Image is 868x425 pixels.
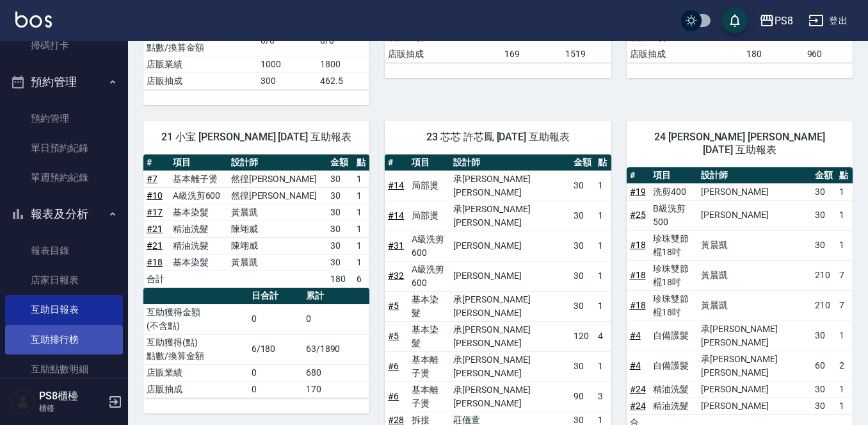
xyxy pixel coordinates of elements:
[570,291,595,321] td: 30
[170,237,228,254] td: 精油洗髮
[450,381,570,412] td: 承[PERSON_NAME][PERSON_NAME]
[595,321,611,351] td: 4
[812,397,836,414] td: 30
[353,221,370,237] td: 1
[39,390,104,403] h5: PS8櫃檯
[836,290,853,321] td: 7
[570,201,595,231] td: 30
[803,9,853,33] button: 登出
[650,230,698,260] td: 珍珠雙節棍18吋
[450,171,570,201] td: 承[PERSON_NAME][PERSON_NAME]
[595,381,611,412] td: 3
[812,230,836,260] td: 30
[775,13,793,29] div: PS8
[353,271,370,287] td: 6
[698,200,812,230] td: [PERSON_NAME]
[228,171,327,187] td: 然徨[PERSON_NAME]
[388,391,399,401] a: #6
[388,180,404,190] a: #14
[228,204,327,221] td: 黃晨凱
[408,351,450,381] td: 基本離子燙
[327,204,353,221] td: 30
[385,46,501,62] td: 店販抽成
[836,351,853,381] td: 2
[248,381,303,397] td: 0
[170,221,228,237] td: 精油洗髮
[627,167,650,184] th: #
[327,237,353,254] td: 30
[630,240,646,250] a: #18
[317,72,369,89] td: 462.5
[450,154,570,171] th: 設計師
[595,171,611,201] td: 1
[5,197,123,231] button: 報表及分析
[5,236,123,265] a: 報表目錄
[143,154,369,288] table: a dense table
[143,154,170,171] th: #
[327,254,353,271] td: 30
[570,351,595,381] td: 30
[143,56,257,72] td: 店販業績
[501,46,562,62] td: 169
[147,240,163,251] a: #21
[317,56,369,72] td: 1800
[143,304,248,334] td: 互助獲得金額 (不含點)
[595,351,611,381] td: 1
[698,381,812,397] td: [PERSON_NAME]
[408,154,450,171] th: 項目
[400,131,595,144] span: 23 芯芯 許芯鳳 [DATE] 互助報表
[698,167,812,184] th: 設計師
[722,8,748,33] button: save
[327,171,353,187] td: 30
[812,321,836,351] td: 30
[353,171,370,187] td: 1
[630,330,641,340] a: #4
[159,131,354,144] span: 21 小宝 [PERSON_NAME] [DATE] 互助報表
[630,187,646,197] a: #19
[812,183,836,200] td: 30
[450,291,570,321] td: 承[PERSON_NAME][PERSON_NAME]
[812,200,836,230] td: 30
[698,260,812,290] td: 黃晨凱
[388,210,404,221] a: #14
[248,288,303,304] th: 日合計
[388,240,404,251] a: #31
[327,187,353,204] td: 30
[228,154,327,171] th: 設計師
[5,133,123,163] a: 單日預約紀錄
[5,104,123,133] a: 預約管理
[650,397,698,414] td: 精油洗髮
[804,46,853,62] td: 960
[812,260,836,290] td: 210
[15,12,52,28] img: Logo
[170,254,228,271] td: 基本染髮
[143,364,248,381] td: 店販業績
[698,351,812,381] td: 承[PERSON_NAME][PERSON_NAME]
[698,230,812,260] td: 黃晨凱
[228,237,327,254] td: 陳翊威
[836,381,853,397] td: 1
[754,8,798,34] button: PS8
[143,271,170,287] td: 合計
[408,381,450,412] td: 基本離子燙
[353,237,370,254] td: 1
[147,207,163,217] a: #17
[650,321,698,351] td: 自備護髮
[698,397,812,414] td: [PERSON_NAME]
[327,271,353,287] td: 180
[303,304,370,334] td: 0
[595,154,611,171] th: 點
[5,31,123,60] a: 掃碼打卡
[743,46,804,62] td: 180
[650,381,698,397] td: 精油洗髮
[388,271,404,281] a: #32
[170,204,228,221] td: 基本染髮
[650,200,698,230] td: B級洗剪500
[385,154,408,171] th: #
[630,401,646,411] a: #24
[570,261,595,291] td: 30
[595,291,611,321] td: 1
[303,288,370,304] th: 累計
[5,163,123,192] a: 單週預約紀錄
[812,381,836,397] td: 30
